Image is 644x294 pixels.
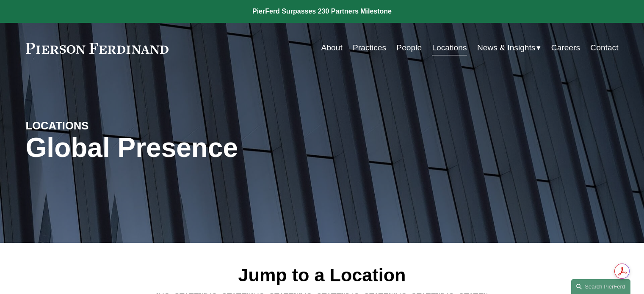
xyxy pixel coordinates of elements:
[26,132,421,163] h1: Global Presence
[590,40,618,56] a: Contact
[551,40,580,56] a: Careers
[321,40,343,56] a: About
[149,264,495,286] h2: Jump to a Location
[396,40,422,56] a: People
[477,41,536,55] span: News & Insights
[477,40,541,56] a: folder dropdown
[571,279,630,294] a: Search this site
[26,119,174,132] h4: LOCATIONS
[353,40,386,56] a: Practices
[432,40,467,56] a: Locations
